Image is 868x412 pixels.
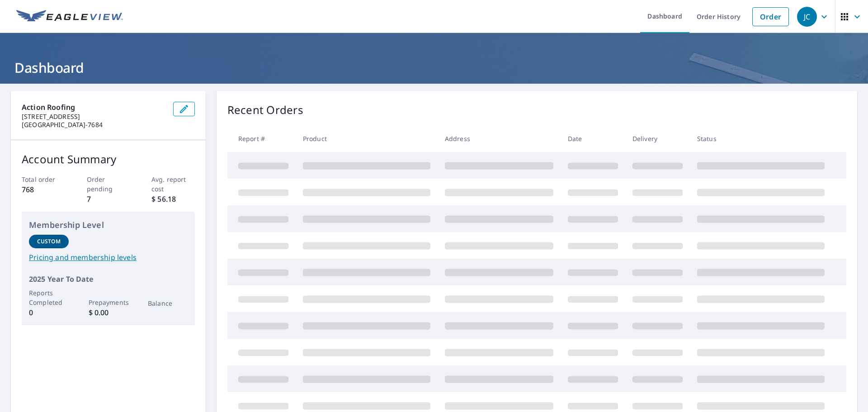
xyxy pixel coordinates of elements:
p: Prepayments [89,298,128,307]
th: Product [296,125,438,152]
a: Pricing and membership levels [29,252,188,263]
p: Action Roofing [22,102,166,113]
p: 2025 Year To Date [29,274,188,284]
p: Total order [22,175,65,184]
p: 0 [29,307,69,318]
p: Membership Level [29,219,188,231]
th: Status [690,125,832,152]
th: Delivery [625,125,690,152]
p: [STREET_ADDRESS] [22,113,166,121]
p: [GEOGRAPHIC_DATA]-7684 [22,121,166,129]
img: EV Logo [16,10,123,24]
p: Order pending [87,175,130,194]
th: Date [561,125,625,152]
p: 7 [87,194,130,204]
p: Account Summary [22,151,195,167]
p: Balance [148,298,188,308]
p: Reports Completed [29,288,69,307]
th: Address [438,125,561,152]
h1: Dashboard [11,58,857,77]
p: $ 56.18 [151,194,195,204]
p: Recent Orders [227,102,303,118]
p: 768 [22,184,65,195]
a: Order [752,7,789,26]
p: $ 0.00 [89,307,128,318]
p: Custom [37,237,61,246]
p: Avg. report cost [151,175,195,194]
th: Report # [227,125,296,152]
div: JC [797,7,817,27]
